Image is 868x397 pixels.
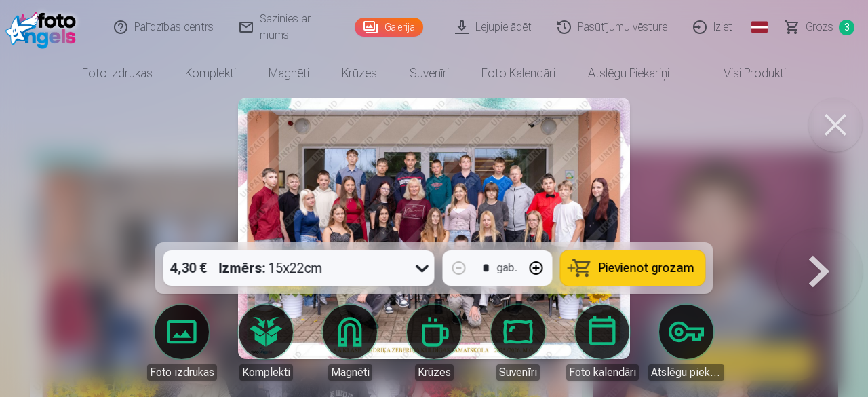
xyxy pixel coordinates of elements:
[5,5,83,49] img: /fa1
[144,305,220,381] a: Foto izdrukas
[66,54,169,92] a: Foto izdrukas
[480,305,556,381] a: Suvenīri
[228,305,304,381] a: Komplekti
[325,54,393,92] a: Krūzes
[496,364,540,381] div: Suvenīri
[465,54,572,92] a: Foto kalendāri
[415,364,454,381] div: Krūzes
[312,305,388,381] a: Magnēti
[572,54,686,92] a: Atslēgu piekariņi
[806,19,833,35] span: Grozs
[252,54,325,92] a: Magnēti
[169,54,252,92] a: Komplekti
[599,262,694,274] span: Pievienot grozam
[219,250,323,286] div: 15x22cm
[239,364,293,381] div: Komplekti
[648,364,724,381] div: Atslēgu piekariņi
[648,305,724,381] a: Atslēgu piekariņi
[564,305,640,381] a: Foto kalendāri
[393,54,465,92] a: Suvenīri
[396,305,472,381] a: Krūzes
[566,364,639,381] div: Foto kalendāri
[839,20,854,35] span: 3
[497,260,517,276] div: gab.
[147,364,217,381] div: Foto izdrukas
[328,364,372,381] div: Magnēti
[686,54,802,92] a: Visi produkti
[163,250,214,286] div: 4,30 €
[561,250,705,286] button: Pievienot grozam
[219,259,266,278] strong: Izmērs :
[355,18,423,37] a: Galerija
